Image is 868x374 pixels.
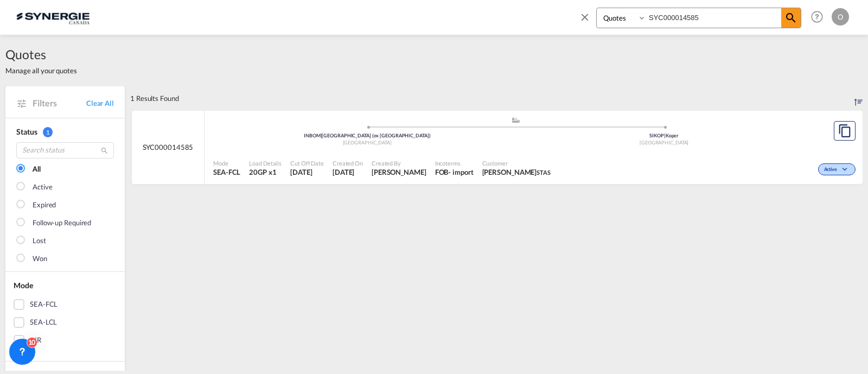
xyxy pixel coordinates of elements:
[834,121,856,141] button: Copy Quote
[333,167,363,177] span: 5 Sep 2025
[33,200,56,211] div: Expired
[832,8,849,26] div: O
[14,335,117,346] md-checkbox: AIR
[784,11,797,24] md-icon: icon-magnify
[16,142,114,159] input: Search status
[33,236,46,246] div: Lost
[14,281,33,290] span: Mode
[808,8,832,27] div: Help
[86,98,114,108] a: Clear All
[213,167,240,177] span: SEA-FCL
[840,167,853,173] md-icon: icon-chevron-down
[5,46,77,63] span: Quotes
[640,140,688,145] span: [GEOGRAPHIC_DATA]
[509,117,522,123] md-icon: assets/icons/custom/ship-fill.svg
[33,253,47,264] div: Won
[132,111,863,185] div: SYC000014585 assets/icons/custom/ship-fill.svgassets/icons/custom/roll-o-plane.svgOriginMumbai (e...
[290,159,324,167] span: Cut Off Date
[664,132,666,138] span: |
[30,335,41,346] div: AIR
[854,86,863,110] div: Sort by: Created On
[30,317,57,328] div: SEA-LCL
[333,159,363,167] span: Created On
[372,167,426,177] span: Karen Mercier
[824,166,840,174] span: Active
[213,159,240,167] span: Mode
[482,159,551,167] span: Customer
[249,167,282,177] span: 20GP x 1
[372,159,426,167] span: Created By
[5,66,77,75] span: Manage all your quotes
[249,159,282,167] span: Load Details
[537,169,551,176] span: STAS
[435,159,474,167] span: Incoterms
[838,124,851,137] md-icon: assets/icons/custom/copyQuote.svg
[16,126,114,137] div: Status 1
[448,167,473,177] div: - import
[130,86,179,110] div: 1 Results Found
[343,140,392,145] span: [GEOGRAPHIC_DATA]
[33,182,52,193] div: Active
[435,167,449,177] div: FOB
[30,299,58,310] div: SEA-FCL
[33,218,91,229] div: Follow-up Required
[321,132,322,138] span: |
[290,167,324,177] span: 5 Sep 2025
[435,167,474,177] div: FOB import
[16,127,37,136] span: Status
[100,147,108,155] md-icon: icon-magnify
[781,8,801,28] span: icon-magnify
[14,317,117,328] md-checkbox: SEA-LCL
[579,8,596,34] span: icon-close
[143,142,194,152] span: SYC000014585
[16,5,90,29] img: 1f56c880d42311ef80fc7dca854c8e59.png
[43,127,53,137] span: 1
[649,132,679,138] span: SIKOP Koper
[14,299,117,310] md-checkbox: SEA-FCL
[646,8,781,27] input: Enter Quotation Number
[579,11,591,23] md-icon: icon-close
[808,8,826,26] span: Help
[818,163,856,175] div: Change Status Here
[482,167,551,177] span: Maxime Lavoie STAS
[33,164,41,175] div: All
[304,132,430,138] span: INBOM [GEOGRAPHIC_DATA] (ex [GEOGRAPHIC_DATA])
[33,97,86,109] span: Filters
